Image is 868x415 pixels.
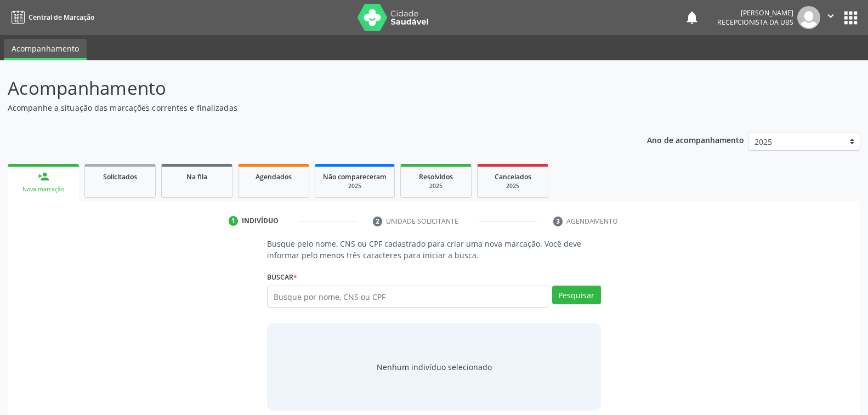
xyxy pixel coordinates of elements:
div: [PERSON_NAME] [717,8,793,18]
span: Não compareceram [323,172,387,181]
p: Acompanhe a situação das marcações correntes e finalizadas [8,102,605,113]
div: 2025 [323,182,387,190]
span: Na fila [186,172,207,181]
span: Central de Marcação [29,13,94,22]
input: Busque por nome, CNS ou CPF [267,286,548,308]
div: Nova marcação [15,185,71,194]
a: Central de Marcação [8,8,94,26]
p: Ano de acompanhamento [647,133,744,146]
div: Indivíduo [242,216,279,226]
div: person_add [37,170,49,183]
span: Recepcionista da UBS [717,18,793,27]
div: Nenhum indivíduo selecionado [377,361,492,373]
span: Solicitados [103,172,137,181]
label: Buscar [267,269,297,286]
div: 1 [229,216,239,226]
button: apps [841,8,860,27]
span: Agendados [256,172,292,181]
div: 2025 [485,182,540,190]
span: Cancelados [495,172,531,181]
span: Resolvidos [419,172,453,181]
img: img [797,6,820,29]
button:  [820,6,841,29]
i:  [825,10,837,22]
button: notifications [684,10,700,25]
button: Pesquisar [552,286,601,304]
p: Busque pelo nome, CNS ou CPF cadastrado para criar uma nova marcação. Você deve informar pelo men... [267,238,600,261]
div: 2025 [409,182,463,190]
p: Acompanhamento [8,75,605,102]
a: Acompanhamento [4,39,87,60]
